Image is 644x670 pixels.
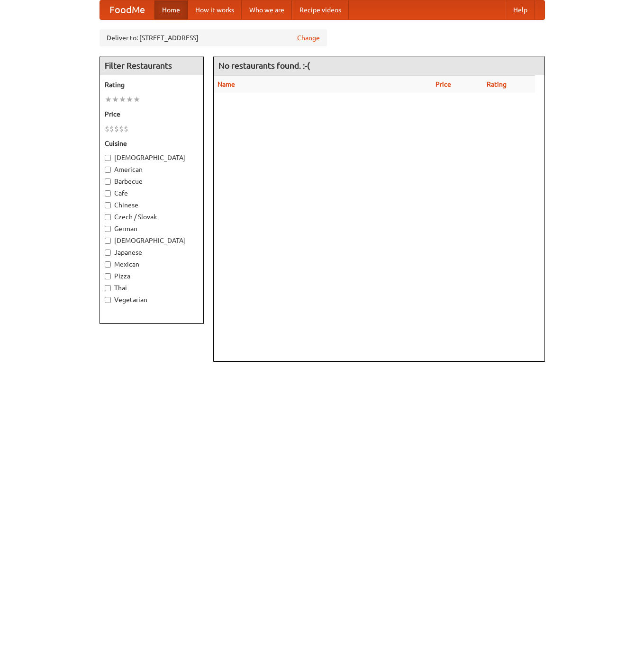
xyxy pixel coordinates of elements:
[105,214,111,220] input: Czech / Slovak
[105,94,112,105] li: ★
[119,94,126,105] li: ★
[105,155,111,161] input: [DEMOGRAPHIC_DATA]
[105,238,111,244] input: [DEMOGRAPHIC_DATA]
[105,295,199,304] label: Vegetarian
[188,0,242,19] a: How it works
[297,33,320,43] a: Change
[105,212,199,222] label: Czech / Slovak
[105,188,199,198] label: Cafe
[105,200,199,210] label: Chinese
[105,177,199,186] label: Barbecue
[105,297,111,303] input: Vegetarian
[105,109,199,119] h5: Price
[242,0,292,19] a: Who we are
[105,165,199,174] label: American
[154,0,188,19] a: Home
[133,94,140,105] li: ★
[105,224,199,233] label: German
[105,250,111,256] input: Japanese
[105,167,111,173] input: American
[105,190,111,197] input: Cafe
[100,0,154,19] a: FoodMe
[105,80,199,89] h5: Rating
[105,124,109,134] li: $
[100,29,327,46] div: Deliver to: [STREET_ADDRESS]
[105,226,111,232] input: German
[218,61,310,70] ng-pluralize: No restaurants found. :-(
[105,273,111,279] input: Pizza
[105,271,199,281] label: Pizza
[292,0,349,19] a: Recipe videos
[105,261,111,268] input: Mexican
[105,259,199,269] label: Mexican
[105,202,111,208] input: Chinese
[126,94,133,105] li: ★
[105,153,199,162] label: [DEMOGRAPHIC_DATA]
[105,139,199,148] h5: Cuisine
[487,80,507,88] a: Rating
[105,236,199,245] label: [DEMOGRAPHIC_DATA]
[105,283,199,293] label: Thai
[112,94,119,105] li: ★
[124,124,128,134] li: $
[114,124,119,134] li: $
[105,248,199,257] label: Japanese
[506,0,535,19] a: Help
[105,285,111,291] input: Thai
[218,80,235,88] a: Name
[105,179,111,185] input: Barbecue
[100,56,203,75] h4: Filter Restaurants
[119,124,124,134] li: $
[435,80,451,88] a: Price
[109,124,114,134] li: $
